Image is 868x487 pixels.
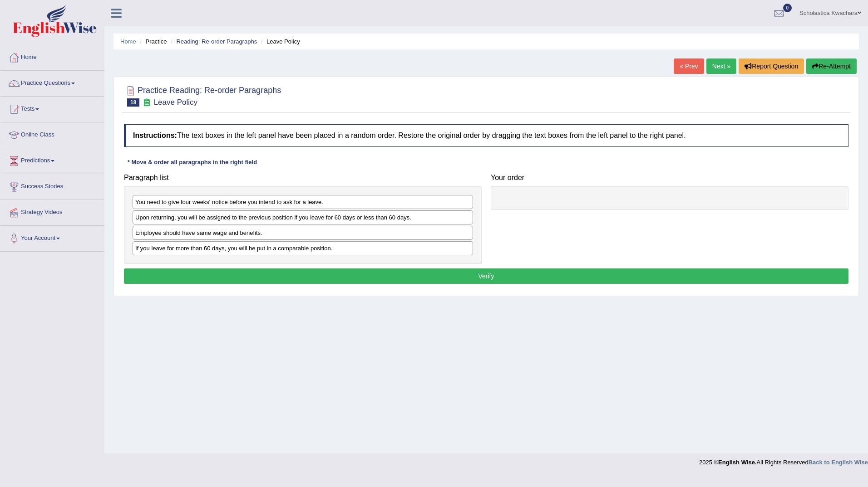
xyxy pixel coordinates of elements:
button: Re-Attempt [806,58,857,74]
small: Exam occurring question [142,98,151,107]
li: Leave Policy [259,37,300,46]
a: Next » [706,58,736,74]
button: Verify [124,268,848,284]
div: * Move & order all paragraphs in the right field [124,158,261,167]
h4: The text boxes in the left panel have been placed in a random order. Restore the original order b... [124,124,848,147]
a: Online Class [0,122,104,145]
h4: Paragraph list [124,174,482,182]
h2: Practice Reading: Re-order Paragraphs [124,84,281,107]
div: If you leave for more than 60 days, you will be put in a comparable position. [133,241,473,255]
a: Home [0,45,104,68]
div: Upon returning, you will be assigned to the previous position if you leave for 60 days or less th... [133,210,473,224]
small: Leave Policy [154,98,197,107]
span: 18 [127,98,139,107]
li: Practice [138,37,167,46]
span: 0 [783,4,792,12]
button: Report Question [739,58,804,74]
b: Instructions: [133,131,177,139]
a: Your Account [0,226,104,248]
a: Back to English Wise [809,459,868,466]
div: You need to give four weeks' notice before you intend to ask for a leave. [133,195,473,209]
a: Strategy Videos [0,200,104,223]
h4: Your order [491,174,848,182]
a: Predictions [0,148,104,171]
div: 2025 © All Rights Reserved [699,453,868,467]
a: « Prev [674,58,704,74]
a: Reading: Re-order Paragraphs [176,38,257,45]
a: Home [120,38,136,45]
div: Employee should have same wage and benefits. [133,226,473,240]
a: Tests [0,97,104,119]
a: Success Stories [0,174,104,197]
a: Practice Questions [0,71,104,93]
strong: English Wise. [718,459,756,466]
